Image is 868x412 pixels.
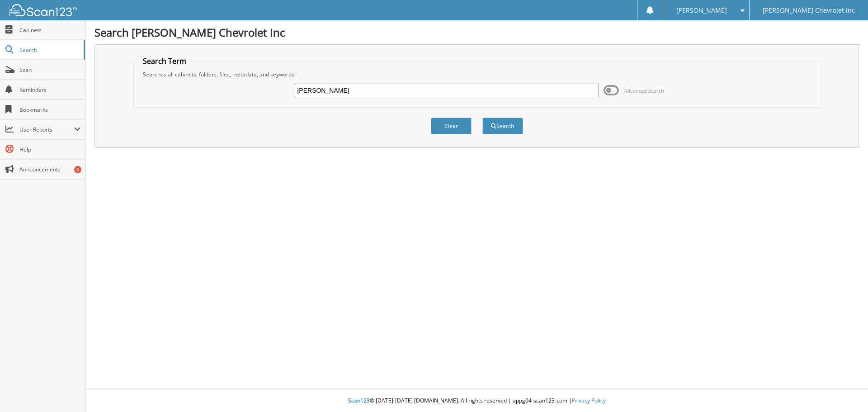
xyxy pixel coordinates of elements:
img: scan123-logo-white.svg [9,4,77,16]
span: User Reports [19,126,74,133]
legend: Search Term [138,56,191,66]
button: Search [482,118,523,134]
div: 6 [74,166,81,173]
span: [PERSON_NAME] Chevrolet Inc [763,8,855,13]
span: Scan123 [348,397,370,404]
span: Help [19,146,80,153]
span: Announcements [19,166,80,173]
span: Scan [19,66,80,74]
span: Search [19,46,79,54]
span: Advanced Search [624,87,664,94]
span: [PERSON_NAME] [676,8,727,13]
button: Clear [431,118,472,134]
div: Searches all cabinets, folders, files, metadata, and keywords [138,71,816,78]
span: Reminders [19,86,80,94]
div: © [DATE]-[DATE] [DOMAIN_NAME]. All rights reserved | appg04-scan123-com | [85,390,868,412]
iframe: Chat Widget [823,369,868,412]
span: Bookmarks [19,106,80,114]
span: Cabinets [19,26,80,34]
h1: Search [PERSON_NAME] Chevrolet Inc [94,25,859,40]
a: Privacy Policy [572,397,606,404]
